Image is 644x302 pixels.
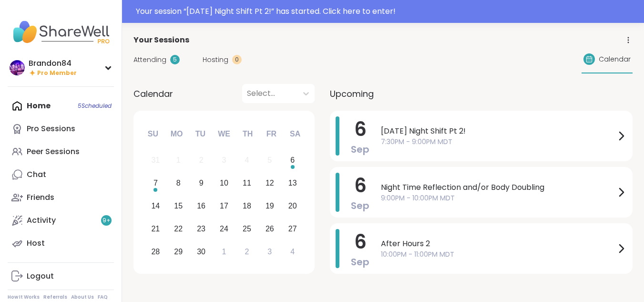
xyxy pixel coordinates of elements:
div: 6 [290,154,295,167]
div: Choose Wednesday, September 17th, 2025 [214,196,235,217]
div: Choose Saturday, September 20th, 2025 [282,196,303,217]
span: Hosting [203,55,228,65]
div: Choose Sunday, September 14th, 2025 [145,196,166,217]
div: 2 [245,245,249,258]
span: Sep [351,255,369,269]
div: 3 [267,245,272,258]
div: Choose Friday, October 3rd, 2025 [259,241,280,262]
div: Choose Saturday, September 6th, 2025 [282,150,303,171]
div: month 2025-09 [144,149,304,263]
div: Choose Monday, September 29th, 2025 [168,241,189,262]
div: 15 [174,199,183,212]
a: Logout [8,265,114,288]
div: Choose Wednesday, September 24th, 2025 [214,219,235,239]
div: Brandon84 [29,58,77,69]
div: Choose Tuesday, September 23rd, 2025 [191,219,212,239]
div: Pro Sessions [27,124,75,134]
div: Chat [27,169,46,180]
div: Activity [27,215,56,226]
a: Chat [8,163,114,186]
div: Host [27,238,45,249]
div: Choose Thursday, September 11th, 2025 [237,173,257,194]
div: Choose Tuesday, September 9th, 2025 [191,173,212,194]
div: 17 [220,199,228,212]
div: Choose Monday, September 15th, 2025 [168,196,189,217]
a: About Us [71,294,94,301]
div: Choose Saturday, September 27th, 2025 [282,219,303,239]
div: Mo [166,124,187,145]
div: Choose Tuesday, September 16th, 2025 [191,196,212,217]
div: Choose Friday, September 12th, 2025 [259,173,280,194]
span: 9:00PM - 10:00PM MDT [381,193,615,203]
div: 1 [222,245,226,258]
div: 7 [153,177,158,189]
div: 31 [151,154,160,167]
div: Not available Tuesday, September 2nd, 2025 [191,150,212,171]
div: Peer Sessions [27,146,80,157]
div: Fr [261,124,282,145]
div: Choose Wednesday, September 10th, 2025 [214,173,235,194]
div: Not available Wednesday, September 3rd, 2025 [214,150,235,171]
a: Host [8,232,114,255]
div: Choose Saturday, September 13th, 2025 [282,173,303,194]
div: 4 [290,245,295,258]
span: [DATE] Night Shift Pt 2! [381,125,615,137]
div: 5 [267,154,272,167]
a: Peer Sessions [8,140,114,163]
div: Your session “ [DATE] Night Shift Pt 2! ” has started. Click here to enter! [136,6,638,17]
div: Choose Thursday, September 25th, 2025 [237,219,257,239]
div: 12 [266,177,274,189]
div: Choose Saturday, October 4th, 2025 [282,241,303,262]
div: 20 [288,199,297,212]
div: Logout [27,271,54,281]
div: Choose Sunday, September 21st, 2025 [145,219,166,239]
div: 25 [243,222,251,235]
div: Sa [285,124,306,145]
div: 23 [197,222,205,235]
span: 7:30PM - 9:00PM MDT [381,137,615,147]
div: 30 [197,245,205,258]
div: Choose Wednesday, October 1st, 2025 [214,241,235,262]
span: Upcoming [330,87,374,100]
div: 18 [243,199,251,212]
span: Pro Member [37,69,77,77]
div: Su [143,124,164,145]
div: 9 [199,177,204,189]
div: 3 [222,154,226,167]
span: 6 [354,229,367,255]
div: 19 [266,199,274,212]
div: Friends [27,192,54,203]
div: Choose Tuesday, September 30th, 2025 [191,241,212,262]
span: Your Sessions [133,34,189,46]
div: Choose Monday, September 22nd, 2025 [168,219,189,239]
a: Activity9+ [8,209,114,232]
span: Sep [351,199,369,212]
img: ShareWell Nav Logo [8,15,114,49]
span: Calendar [133,87,173,100]
span: 9 + [102,217,111,225]
div: Choose Friday, September 26th, 2025 [259,219,280,239]
div: 8 [176,177,181,189]
span: Night Time Reflection and/or Body Doubling [381,182,615,193]
a: Friends [8,186,114,209]
a: Pro Sessions [8,117,114,140]
div: 29 [174,245,183,258]
a: How It Works [8,294,40,301]
span: After Hours 2 [381,238,615,250]
div: Choose Sunday, September 28th, 2025 [145,241,166,262]
div: 26 [266,222,274,235]
div: 2 [199,154,204,167]
span: 6 [354,116,367,143]
div: Th [237,124,258,145]
span: Calendar [599,54,631,64]
div: 22 [174,222,183,235]
div: Not available Monday, September 1st, 2025 [168,150,189,171]
a: Referrals [43,294,67,301]
img: Brandon84 [10,60,25,75]
div: 28 [151,245,160,258]
div: 13 [288,177,297,189]
div: Choose Sunday, September 7th, 2025 [145,173,166,194]
div: Choose Monday, September 8th, 2025 [168,173,189,194]
div: 0 [232,55,242,64]
span: 6 [354,172,367,199]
